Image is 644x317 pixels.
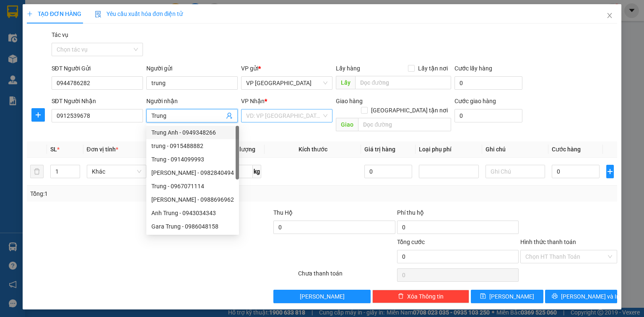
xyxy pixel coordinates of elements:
div: Gara Trung - 0986048158 [146,220,239,233]
div: Người gửi [146,64,238,73]
span: user-add [226,112,233,119]
div: Anh Trung - 0943034343 [146,206,239,220]
label: Cước lấy hàng [454,65,492,72]
div: Anh Trung - 0943034343 [151,208,234,218]
span: Giá trị hàng [364,146,395,153]
div: trung - 0915488882 [146,139,239,153]
span: plus [27,11,33,17]
span: printer [552,293,558,300]
button: deleteXóa Thông tin [372,290,469,303]
input: Dọc đường [355,76,451,89]
input: Ghi Chú [486,165,545,178]
div: [PERSON_NAME] - 0982840494 [151,168,234,177]
span: Xóa Thông tin [407,292,444,301]
div: Trung Anh - 0949348266 [146,126,239,139]
div: Tổng: 1 [30,189,249,198]
div: Anh Trung - 0982840494 [146,166,239,179]
span: Lấy [336,76,355,89]
span: Giao [336,118,358,131]
span: Giao hàng [336,98,363,104]
span: close [606,12,613,19]
div: Phí thu hộ [397,208,519,221]
span: Khác [92,165,142,178]
div: Gara Trung - 0986048158 [151,222,234,231]
span: Thu Hộ [273,209,293,216]
span: TẠO ĐƠN HÀNG [27,10,81,17]
span: Lấy hàng [336,65,360,72]
span: Tổng cước [397,239,425,245]
div: võ văn trung - 0988696962 [146,193,239,206]
span: plus [607,168,613,175]
span: VP Nhận [241,98,265,104]
div: [PERSON_NAME] - 0988696962 [151,195,234,204]
div: Trung - 0914099993 [146,153,239,166]
input: Cước lấy hàng [454,76,522,90]
button: [PERSON_NAME] [273,290,370,303]
th: Loại phụ phí [415,141,482,158]
input: 0 [364,165,412,178]
span: Đơn vị tính [87,146,118,153]
div: VP gửi [241,64,332,73]
span: SL [50,146,57,153]
div: Chưa thanh toán [297,269,396,283]
span: Định lượng [226,146,255,153]
span: Lấy tận nơi [415,64,451,73]
button: plus [606,165,614,178]
span: Yêu cầu xuất hóa đơn điện tử [95,10,183,17]
span: Kích thước [299,146,327,153]
button: save[PERSON_NAME] [471,290,543,303]
button: Close [598,4,621,28]
div: Người nhận [146,96,238,106]
div: Trung - 0967071114 [151,182,234,191]
div: Trung - 0967071114 [146,179,239,193]
label: Cước giao hàng [454,98,496,104]
input: Cước giao hàng [454,109,522,122]
button: delete [30,165,44,178]
button: plus [31,108,45,122]
div: trung - 0915488882 [151,141,234,151]
span: plus [32,112,44,118]
span: [PERSON_NAME] và In [561,292,620,301]
span: [PERSON_NAME] [300,292,345,301]
label: Hình thức thanh toán [520,239,576,245]
button: printer[PERSON_NAME] và In [545,290,618,303]
span: delete [398,293,404,300]
input: Dọc đường [358,118,451,131]
img: icon [95,11,101,18]
th: Ghi chú [482,141,549,158]
div: Trung Anh - 0949348266 [151,128,234,137]
span: Cước hàng [552,146,581,153]
label: Tác vụ [52,31,68,38]
span: kg [253,165,261,178]
div: SĐT Người Nhận [52,96,143,106]
span: [PERSON_NAME] [489,292,534,301]
span: save [480,293,486,300]
span: [GEOGRAPHIC_DATA] tận nơi [368,106,451,115]
div: Trung - 0914099993 [151,155,234,164]
span: VP Đà Nẵng [246,77,327,89]
div: SĐT Người Gửi [52,64,143,73]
